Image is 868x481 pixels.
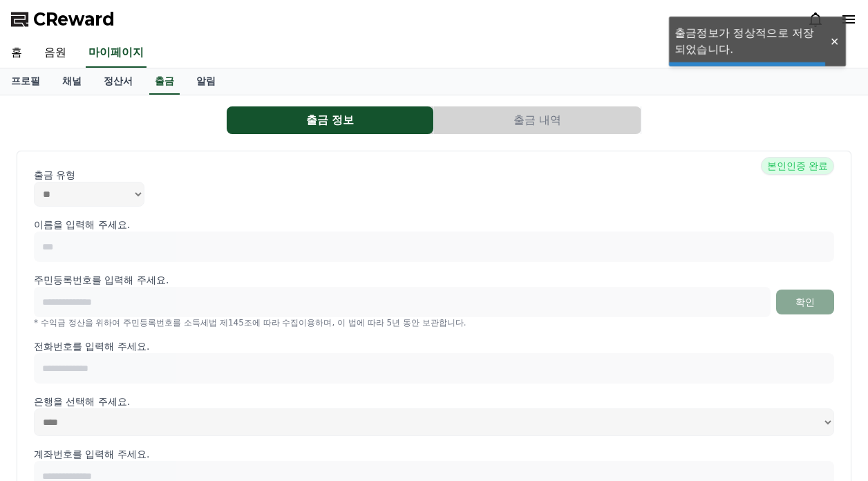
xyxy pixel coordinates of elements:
[434,106,641,134] a: 출금 내역
[185,68,227,95] a: 알림
[227,106,434,134] a: 출금 정보
[34,339,834,353] p: 전화번호를 입력해 주세요.
[434,106,641,134] button: 출금 내역
[34,168,834,182] p: 출금 유형
[149,68,180,95] a: 출금
[776,290,834,314] button: 확인
[34,273,169,287] p: 주민등록번호를 입력해 주세요.
[11,8,115,30] a: CReward
[34,395,834,408] p: 은행을 선택해 주세요.
[93,68,144,95] a: 정산서
[34,317,834,328] p: * 수익금 정산을 위하여 주민등록번호를 소득세법 제145조에 따라 수집이용하며, 이 법에 따라 5년 동안 보관합니다.
[34,447,834,461] p: 계좌번호를 입력해 주세요.
[86,39,147,68] a: 마이페이지
[51,68,93,95] a: 채널
[761,157,834,175] span: 본인인증 완료
[33,39,77,68] a: 음원
[34,218,834,232] p: 이름을 입력해 주세요.
[227,106,433,134] button: 출금 정보
[33,8,115,30] span: CReward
